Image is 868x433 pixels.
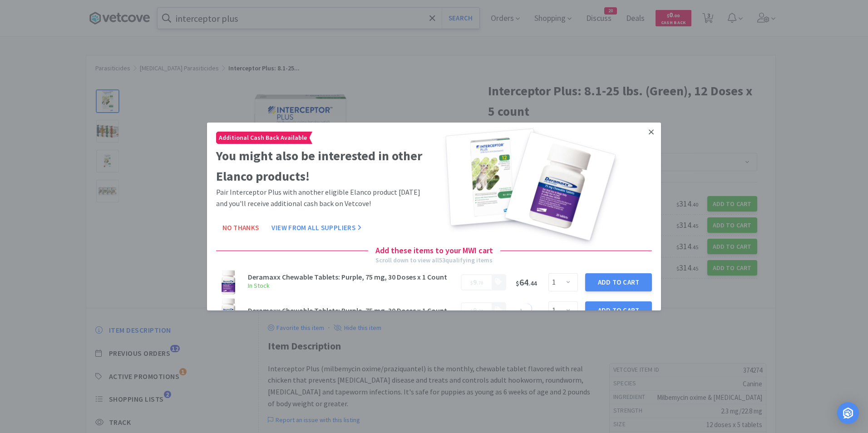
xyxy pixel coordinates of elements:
span: 70 [478,308,483,314]
div: Scroll down to view all 53 qualifying items [375,255,493,265]
h6: In Stock [248,280,455,290]
span: . 44 [528,279,537,287]
span: 9 [473,306,477,315]
span: 9 [473,278,477,286]
span: Additional Cash Back Available [217,132,309,143]
h3: Deramaxx Chewable Tablets: Purple, 75 mg, 30 Doses x 1 Count [248,307,455,314]
p: Pair Interceptor Plus with another eligible Elanco product [DATE] and you'll receive additional c... [216,187,430,210]
div: Open Intercom Messenger [837,402,859,424]
img: 77fa4bcb430041c29cb06d5d5080539a_196476.jpeg [216,298,241,323]
span: 64 [516,276,537,288]
button: No Thanks [216,219,265,237]
span: . [470,306,483,315]
img: 77fa4bcb430041c29cb06d5d5080539a_196476.jpeg [216,270,241,295]
button: View From All Suppliers [265,219,368,237]
h3: Deramaxx Chewable Tablets: Purple, 75 mg, 30 Doses x 1 Count [248,273,455,280]
span: $ [470,308,473,314]
span: $ [470,280,473,286]
span: . [470,278,483,286]
h2: You might also be interested in other Elanco products! [216,146,430,187]
button: Add to Cart [585,273,652,291]
span: $ [516,279,519,287]
h4: Add these items to your MWI cart [368,244,500,257]
button: Add to Cart [585,301,652,320]
span: 70 [478,280,483,286]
